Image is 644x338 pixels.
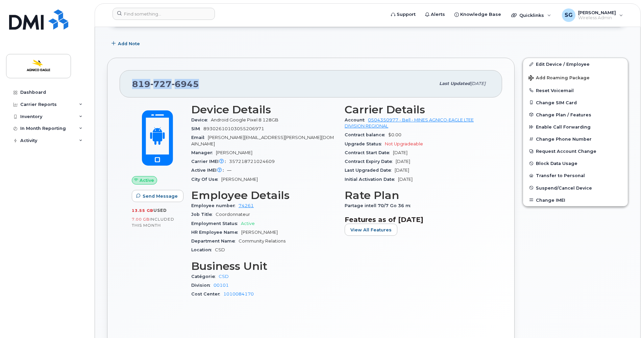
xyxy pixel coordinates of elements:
[132,190,183,202] button: Send Message
[385,141,423,146] span: Not Upgradeable
[396,159,410,164] span: [DATE]
[191,135,334,146] span: [PERSON_NAME][EMAIL_ADDRESS][PERSON_NAME][DOMAIN_NAME]
[523,96,628,109] button: Change SIM Card
[191,291,223,297] span: Cost Center
[460,11,501,18] span: Knowledge Base
[345,104,490,116] h3: Carrier Details
[221,177,258,182] span: [PERSON_NAME]
[523,194,628,206] button: Change IMEI
[397,11,416,18] span: Support
[216,150,252,155] span: [PERSON_NAME]
[345,177,398,182] span: Initial Activation Date
[345,203,414,208] span: Partage intell 70/7 Go 36 m
[523,71,628,84] button: Add Roaming Package
[241,221,255,226] span: Active
[113,8,215,20] input: Find something...
[388,132,401,137] span: $0.00
[345,168,395,173] span: Last Upgraded Date
[536,124,591,130] span: Enable Call Forwarding
[345,216,490,224] h3: Features as of [DATE]
[345,159,396,164] span: Contract Expiry Date
[241,230,278,235] span: [PERSON_NAME]
[140,177,154,184] span: Active
[143,193,178,199] span: Send Message
[191,168,227,173] span: Active IMEI
[431,11,445,18] span: Alerts
[345,117,368,122] span: Account
[132,217,174,228] span: included this month
[118,40,140,47] span: Add Note
[153,208,167,213] span: used
[345,117,474,129] a: 0504350977 - Bell - MINES AGNICO-EAGLE LTEE DIVISION REGIONAL
[191,159,229,164] span: Carrier IMEI
[578,15,616,21] span: Wireless Admin
[345,224,397,236] button: View All Features
[215,247,225,252] span: CSD
[191,189,337,201] h3: Employee Details
[132,79,199,89] span: 819
[132,208,153,213] span: 13.55 GB
[523,157,628,169] button: Block Data Usage
[523,133,628,145] button: Change Phone Number
[223,291,254,297] a: 1010084170
[239,203,254,208] a: 74261
[150,79,172,89] span: 727
[345,141,385,146] span: Upgrade Status
[523,169,628,181] button: Transfer to Personal
[439,81,470,86] span: Last updated
[523,58,628,70] a: Edit Device / Employee
[214,283,229,288] a: 00101
[519,12,544,18] span: Quicklinks
[557,8,628,22] div: Sandy Gillis
[523,109,628,121] button: Change Plan / Features
[211,117,278,122] span: Android Google Pixel 8 128GB
[191,221,241,226] span: Employment Status
[191,104,337,116] h3: Device Details
[191,126,203,131] span: SIM
[578,10,616,15] span: [PERSON_NAME]
[227,168,231,173] span: —
[107,37,146,50] button: Add Note
[191,238,239,244] span: Department Name
[523,121,628,133] button: Enable Call Forwarding
[536,112,591,117] span: Change Plan / Features
[536,185,592,190] span: Suspend/Cancel Device
[450,8,506,21] a: Knowledge Base
[191,260,337,272] h3: Business Unit
[191,203,239,208] span: Employee number
[203,126,264,131] span: 89302610103055206971
[565,11,573,19] span: SG
[191,135,208,140] span: Email
[420,8,450,21] a: Alerts
[191,230,241,235] span: HR Employee Name
[219,274,229,279] a: CSD
[523,84,628,96] button: Reset Voicemail
[239,238,286,244] span: Community Relations
[393,150,407,155] span: [DATE]
[216,212,250,217] span: Coordonnateur
[345,150,393,155] span: Contract Start Date
[350,227,392,233] span: View All Features
[523,182,628,194] button: Suspend/Cancel Device
[398,177,413,182] span: [DATE]
[191,117,211,122] span: Device
[191,247,215,252] span: Location
[528,75,590,82] span: Add Roaming Package
[132,217,150,222] span: 7.00 GB
[470,81,486,86] span: [DATE]
[191,150,216,155] span: Manager
[523,145,628,157] button: Request Account Change
[345,189,490,201] h3: Rate Plan
[191,177,221,182] span: City Of Use
[395,168,409,173] span: [DATE]
[229,159,275,164] span: 357218721024609
[386,8,420,21] a: Support
[345,132,388,137] span: Contract balance
[172,79,199,89] span: 6945
[191,274,219,279] span: Catégorie
[191,283,214,288] span: Division
[191,212,216,217] span: Job Title
[506,8,556,22] div: Quicklinks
